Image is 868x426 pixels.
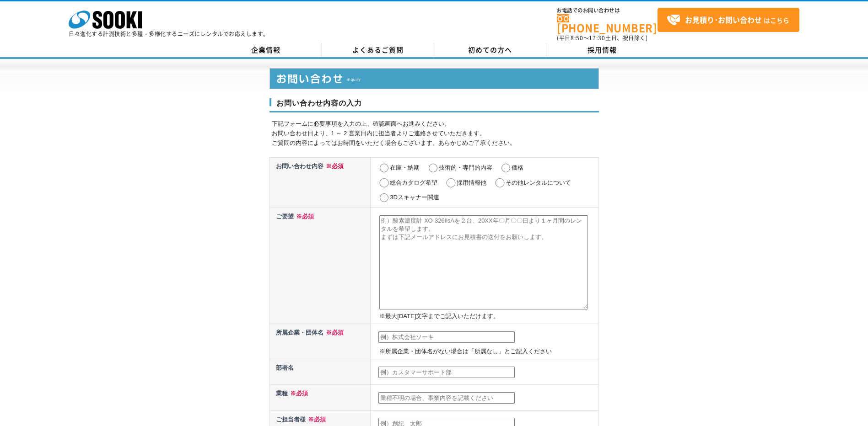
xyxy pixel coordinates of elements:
[390,179,437,186] label: 総合カタログ希望
[270,324,371,359] th: 所属企業・団体名
[457,179,486,186] label: 採用情報他
[439,164,492,171] label: 技術的・専門的内容
[379,312,596,321] p: ※最大[DATE]文字までご記入いただけます。
[69,31,269,37] p: 日々進化する計測技術と多種・多様化するニーズにレンタルでお応えします。
[512,164,523,171] label: 価格
[378,331,515,343] input: 例）株式会社ソーキ
[378,392,515,404] input: 業種不明の場合、事業内容を記載ください
[272,119,599,148] p: 下記フォームに必要事項を入力の上、確認画面へお進みください。 お問い合わせ日より、1 ～ 2 営業日内に担当者よりご連絡させていただきます。 ご質問の内容によってはお時間をいただく場合もございま...
[288,390,308,397] span: ※必須
[390,164,420,171] label: 在庫・納期
[323,329,344,336] span: ※必須
[546,43,658,57] a: 採用情報
[270,385,371,410] th: 業種
[571,34,583,42] span: 8:50
[589,34,605,42] span: 17:30
[557,14,658,33] a: [PHONE_NUMBER]
[390,194,439,201] label: 3Dスキャナー関連
[557,8,658,13] span: お電話でのお問い合わせは
[667,13,789,27] span: はこちら
[685,14,762,25] strong: お見積り･お問い合わせ
[270,157,371,208] th: お問い合わせ内容
[294,213,314,220] span: ※必須
[270,68,599,89] img: お問い合わせ
[210,43,322,57] a: 企業情報
[270,98,599,113] h3: お問い合わせ内容の入力
[658,8,799,32] a: お見積り･お問い合わせはこちら
[434,43,546,57] a: 初めての方へ
[506,179,571,186] label: その他レンタルについて
[468,45,512,55] span: 初めての方へ
[557,34,647,42] span: (平日 ～ 土日、祝日除く)
[379,347,596,357] p: ※所属企業・団体名がない場合は「所属なし」とご記入ください
[270,359,371,385] th: 部署名
[378,367,515,378] input: 例）カスタマーサポート部
[270,208,371,324] th: ご要望
[322,43,434,57] a: よくあるご質問
[306,416,326,423] span: ※必須
[323,163,344,170] span: ※必須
